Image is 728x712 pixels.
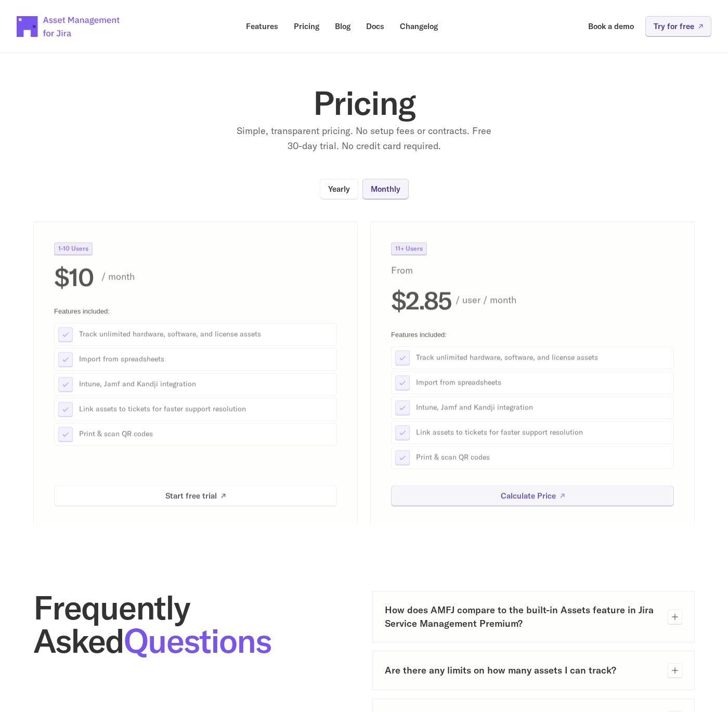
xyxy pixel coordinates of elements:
[391,263,434,278] p: From
[416,452,670,463] p: Print & scan QR codes
[79,379,333,389] p: Intune, Jamf and Kandji integration
[165,492,217,499] p: Start free trial
[79,354,333,364] p: Import from spreadsheets
[385,664,659,677] h3: Are there any limits on how many assets I can track?
[501,492,556,499] p: Calculate Price
[79,404,333,414] p: Link assets to tickets for faster support resolution
[416,402,670,413] p: Intune, Jamf and Kandji integration
[287,16,327,36] a: Pricing
[645,16,711,36] a: Try for free
[371,185,400,193] p: Monthly
[400,22,438,30] p: Changelog
[54,263,93,291] h2: $10
[335,22,350,30] p: Blog
[391,331,674,338] p: Features included:
[79,329,333,339] p: Track unlimited hardware, software, and license assets
[246,22,278,30] p: Features
[328,185,350,193] p: Yearly
[391,485,674,506] a: Calculate Price
[654,22,694,30] p: Try for free
[385,603,659,629] h3: How does AMFJ compare to the built-in Assets feature in Jira Service Management Premium?
[54,307,337,314] p: Features included:
[239,16,285,36] a: Features
[79,429,333,439] p: Print & scan QR codes
[124,619,271,662] span: Questions
[588,22,634,30] p: Book a demo
[58,245,88,252] p: 1-10 Users
[456,293,674,308] p: / user / month
[33,591,356,657] h2: Frequently Asked
[393,16,445,36] a: Changelog
[391,286,451,314] h2: $2.85
[581,16,641,36] a: Book a demo
[366,22,384,30] p: Docs
[359,16,392,36] a: Docs
[101,269,337,284] p: / month
[294,22,319,30] p: Pricing
[416,377,670,388] p: Import from spreadsheets
[395,245,423,252] p: 11+ Users
[416,352,670,363] p: Track unlimited hardware, software, and license assets
[416,427,670,438] p: Link assets to tickets for faster support resolution
[156,86,572,120] h1: Pricing
[54,485,337,506] a: Start free trial
[234,124,494,154] p: Simple, transparent pricing. No setup fees or contracts. Free 30-day trial. No credit card required.
[328,16,358,36] a: Blog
